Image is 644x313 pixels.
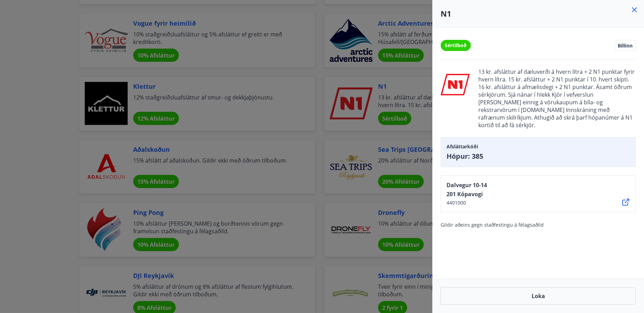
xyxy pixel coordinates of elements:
button: Loka [441,287,636,305]
span: Hópur: 385 [447,151,630,161]
span: Sértilboð [445,42,467,49]
h4: N1 [441,8,636,19]
span: Afsláttarkóði [447,143,630,150]
span: 201 Kópavogi [447,190,487,198]
span: Gildir aðeins gegn staðfestingu á félagsaðild [441,221,544,228]
span: Dalvegur 10-14 [447,181,487,189]
span: 13 kr. afsláttur af dæluverði á hvern lítra + 2 N1 punktar fyrir hvern lítra. 15 kr. afsláttur + ... [478,68,636,129]
span: Bíllinn [618,42,633,49]
span: 4401000 [447,199,487,206]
